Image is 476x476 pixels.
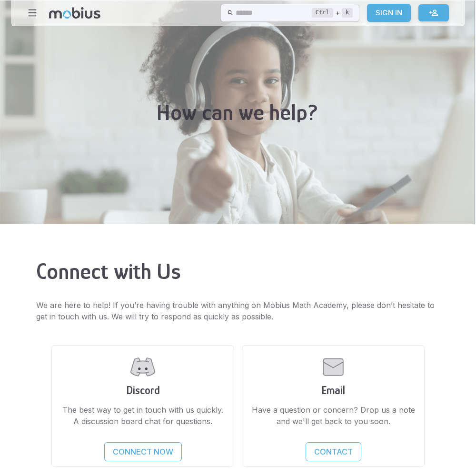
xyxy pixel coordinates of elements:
[306,442,361,461] a: Contact
[250,404,416,427] p: Have a question or concern? Drop us a note and we'll get back to you soon.
[104,442,182,461] a: Connect Now
[367,4,411,22] a: Sign In
[250,384,416,397] h3: Email
[312,8,333,18] kbd: Ctrl
[342,8,353,18] kbd: k
[312,7,353,19] div: +
[113,446,173,457] p: Connect Now
[36,258,440,284] h2: Connect with Us
[59,384,226,397] h3: Discord
[59,404,226,427] p: The best way to get in touch with us quickly. A discussion board chat for questions.
[314,446,353,457] p: Contact
[36,299,440,322] p: We are here to help! If you’re having trouble with anything on Mobius Math Academy, please don’t ...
